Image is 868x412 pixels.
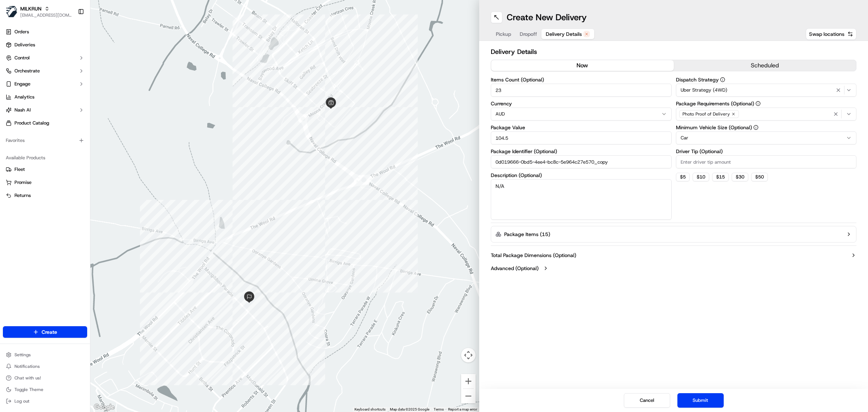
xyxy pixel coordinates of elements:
span: Uber Strategy (4WD) [681,87,727,93]
span: Analytics [14,94,34,100]
button: Notifications [3,361,87,371]
button: Create [3,326,87,338]
button: MILKRUN [20,5,42,12]
button: $50 [751,173,768,181]
button: $5 [676,173,690,181]
button: Submit [677,393,724,408]
label: Description (Optional) [491,173,672,178]
button: Nash AI [3,104,87,116]
button: Minimum Vehicle Size (Optional) [753,125,758,130]
a: Fleet [6,166,84,173]
textarea: N/A [491,179,672,220]
label: Package Value [491,125,672,130]
span: Settings [14,352,31,358]
div: Available Products [3,152,87,164]
span: Photo Proof of Delivery [682,111,730,117]
span: Promise [14,179,31,186]
button: Dispatch Strategy [720,77,725,82]
button: Map camera controls [461,348,476,362]
span: Orders [14,29,29,35]
span: Notifications [14,363,40,369]
button: Log out [3,396,87,406]
button: Settings [3,350,87,360]
span: Chat with us! [14,375,41,381]
button: Orchestrate [3,65,87,77]
label: Items Count (Optional) [491,77,672,82]
button: Photo Proof of Delivery [676,108,857,121]
span: Engage [14,81,30,87]
button: Total Package Dimensions (Optional) [491,252,856,259]
a: Report a map error [448,407,477,411]
a: Promise [6,179,84,186]
span: Delivery Details [546,30,582,38]
button: Swap locations [806,28,856,40]
span: Fleet [14,166,25,173]
span: Pickup [496,30,511,38]
label: Package Items ( 15 ) [504,231,550,238]
button: $30 [732,173,748,181]
div: Favorites [3,135,87,146]
button: now [491,60,674,71]
img: Google [92,403,116,412]
a: Open this area in Google Maps (opens a new window) [92,403,116,412]
label: Dispatch Strategy [676,77,857,82]
button: Zoom out [461,389,476,403]
span: Swap locations [809,30,844,38]
h1: Create New Delivery [507,12,587,23]
button: Uber Strategy (4WD) [676,84,857,97]
button: scheduled [674,60,856,71]
label: Advanced (Optional) [491,265,539,272]
label: Minimum Vehicle Size (Optional) [676,125,857,130]
input: Enter number of items [491,84,672,97]
input: Enter driver tip amount [676,155,857,168]
button: [EMAIL_ADDRESS][DOMAIN_NAME] [20,12,72,18]
a: Analytics [3,91,87,103]
button: Control [3,52,87,64]
button: Returns [3,190,87,201]
button: Package Requirements (Optional) [756,101,761,106]
span: Log out [14,398,29,404]
h2: Delivery Details [491,47,856,57]
a: Returns [6,192,84,199]
span: Dropoff [520,30,537,38]
button: Keyboard shortcuts [354,407,386,412]
span: Control [14,55,30,61]
label: Total Package Dimensions (Optional) [491,252,576,259]
button: Fleet [3,164,87,175]
label: Driver Tip (Optional) [676,149,857,154]
button: Zoom in [461,374,476,388]
label: Package Requirements (Optional) [676,101,857,106]
button: Engage [3,78,87,90]
a: Terms (opens in new tab) [434,407,444,411]
span: Map data ©2025 Google [390,407,429,411]
input: Enter package value [491,131,672,144]
button: Toggle Theme [3,384,87,395]
span: Toggle Theme [14,387,43,392]
a: Deliveries [3,39,87,51]
input: Enter package identifier [491,155,672,168]
button: $10 [693,173,709,181]
label: Currency [491,101,672,106]
span: Returns [14,192,31,199]
span: Nash AI [14,107,31,113]
button: $15 [712,173,729,181]
span: Deliveries [14,42,35,48]
span: Product Catalog [14,120,49,126]
button: Advanced (Optional) [491,265,856,272]
label: Package Identifier (Optional) [491,149,672,154]
button: Promise [3,177,87,188]
span: Create [42,328,57,336]
button: Chat with us! [3,373,87,383]
button: Cancel [624,393,670,408]
button: MILKRUNMILKRUN[EMAIL_ADDRESS][DOMAIN_NAME] [3,3,75,20]
img: MILKRUN [6,6,17,17]
a: Orders [3,26,87,38]
span: Orchestrate [14,68,40,74]
a: Product Catalog [3,117,87,129]
button: Package Items (15) [491,226,856,243]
